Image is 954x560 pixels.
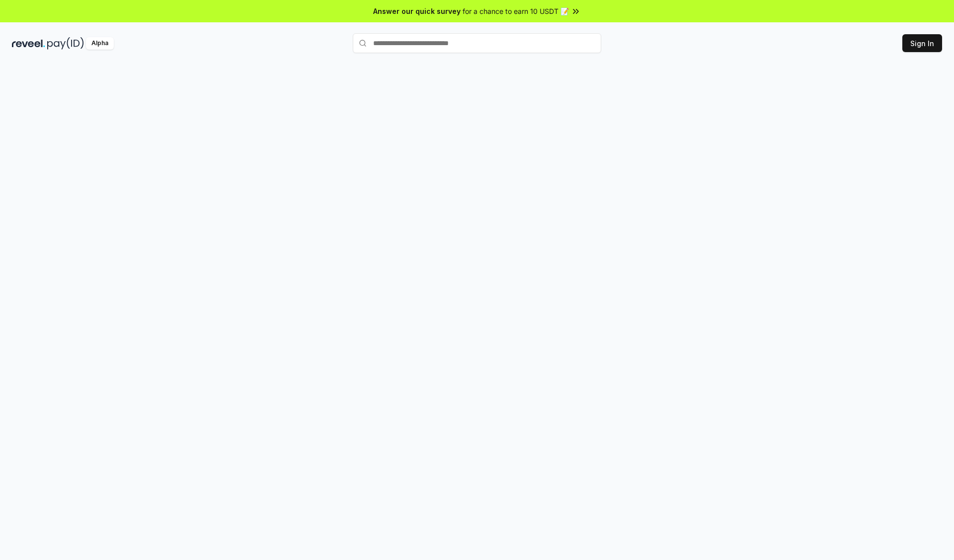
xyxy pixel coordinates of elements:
img: pay_id [47,37,84,50]
span: Answer our quick survey [373,6,461,16]
span: for a chance to earn 10 USDT 📝 [463,6,569,16]
button: Sign In [902,34,942,52]
div: Alpha [86,37,114,50]
img: reveel_dark [12,37,45,50]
